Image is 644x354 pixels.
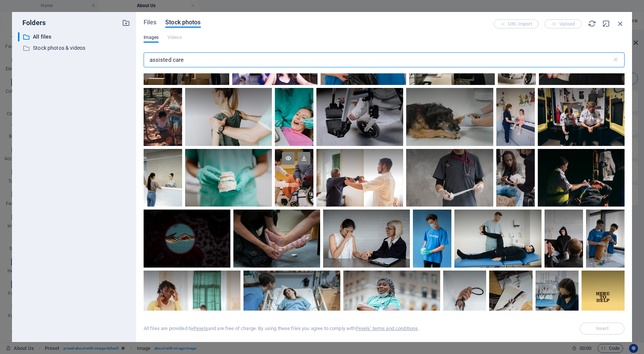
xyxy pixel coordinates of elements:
[588,19,596,28] i: Reload
[144,325,419,332] div: All files are provided by and are free of charge. By using these files you agree to comply with .
[168,33,182,42] span: This file type is not supported by this element
[18,43,130,53] div: Stock photos & videos
[18,32,19,42] div: ​
[580,323,625,335] span: Select a file first
[122,19,130,27] i: Create new folder
[356,326,418,331] a: Pexels’ terms and conditions
[616,19,625,28] i: Close
[33,33,116,41] p: All files
[144,33,159,42] span: Images
[165,18,200,27] span: Stock photos
[602,19,610,28] i: Minimize
[193,326,208,331] a: Pexels
[3,3,53,9] a: Skip to main content
[144,52,612,67] input: Search
[144,18,157,27] span: Files
[33,44,116,52] p: Stock photos & videos
[18,18,46,28] p: Folders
